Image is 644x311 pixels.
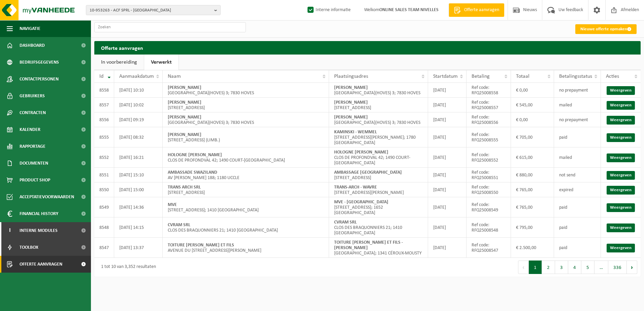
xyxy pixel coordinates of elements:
span: paid [559,245,567,250]
a: Weergeven [607,244,635,252]
span: mailed [559,155,572,160]
td: € 765,00 [511,197,554,217]
strong: TOITURE [PERSON_NAME] ET FILS - [PERSON_NAME] [334,240,403,250]
span: not send [559,173,575,178]
span: no prepayment [559,88,588,93]
td: CLOS DE PROFONDVAL 42; 1490 COURT-[GEOGRAPHIC_DATA] [329,147,428,168]
td: [DATE] [428,217,466,238]
td: [DATE] [428,197,466,217]
span: mailed [559,103,572,108]
strong: [PERSON_NAME] [168,100,201,105]
td: 8548 [94,217,114,238]
strong: [PERSON_NAME] [168,132,201,137]
span: Product Shop [20,172,50,188]
span: Naam [168,74,181,79]
strong: MVE - [GEOGRAPHIC_DATA] [334,200,388,205]
span: Documenten [20,155,48,172]
strong: TRANS-ARCH - WAVRE [334,185,377,190]
td: [DATE] 10:10 [114,83,163,98]
td: CLOS DE PROFONDVAL 42; 1490 COURT-[GEOGRAPHIC_DATA] [163,147,329,168]
td: [STREET_ADDRESS] [329,168,428,182]
button: 1 [529,261,542,274]
div: 1 tot 10 van 3,352 resultaten [98,261,156,273]
td: [DATE] 10:02 [114,98,163,112]
td: € 705,00 [511,127,554,147]
td: [DATE] [428,112,466,127]
span: Interne modules [20,222,58,239]
td: [STREET_ADDRESS] (LIMB.) [163,127,329,147]
label: Interne informatie [306,5,351,15]
td: [STREET_ADDRESS][PERSON_NAME]; 1780 [GEOGRAPHIC_DATA] [329,127,428,147]
button: 3 [555,261,568,274]
span: Toolbox [20,239,38,256]
strong: AMBASSAGE [GEOGRAPHIC_DATA] [334,170,402,175]
td: € 0,00 [511,112,554,127]
span: Plaatsingsadres [334,74,368,79]
td: AVENUE DU [STREET_ADDRESS][PERSON_NAME] [163,238,329,258]
a: Nieuwe offerte opmaken [575,24,637,34]
strong: [PERSON_NAME] [168,85,201,90]
span: 10-953263 - ACF SPRL - [GEOGRAPHIC_DATA] [90,5,212,15]
a: Weergeven [607,153,635,162]
td: Ref code: RFQ25008556 [466,112,511,127]
a: Weergeven [607,133,635,142]
button: 4 [568,261,581,274]
td: [GEOGRAPHIC_DATA](HOVES) 3; 7830 HOVES [329,83,428,98]
span: Totaal [516,74,529,79]
td: AV [PERSON_NAME] 188; 1180 UCCLE [163,168,329,182]
td: [STREET_ADDRESS][PERSON_NAME] [329,182,428,197]
td: [DATE] 14:36 [114,197,163,217]
td: € 2.500,00 [511,238,554,258]
button: 336 [608,261,627,274]
td: [DATE] 08:32 [114,127,163,147]
span: … [594,261,608,274]
span: I [7,222,13,239]
td: 8551 [94,168,114,182]
span: expired [559,187,573,193]
span: Contactpersonen [20,71,59,88]
td: [DATE] 14:15 [114,217,163,238]
span: Offerte aanvragen [462,7,501,13]
td: [DATE] 15:10 [114,168,163,182]
td: [STREET_ADDRESS] [329,98,428,112]
a: Weergeven [607,186,635,195]
td: [GEOGRAPHIC_DATA]; 1341 CÉROUX-MOUSTY [329,238,428,258]
td: [DATE] [428,83,466,98]
td: Ref code: RFQ25008547 [466,238,511,258]
td: [GEOGRAPHIC_DATA](HOVES) 3; 7830 HOVES [163,83,329,98]
strong: TOITURE [PERSON_NAME] ET FILS [168,243,234,248]
td: CLOS DES BRAQUONNIERS 21; 1410 [GEOGRAPHIC_DATA] [163,217,329,238]
td: € 615,00 [511,147,554,168]
td: € 880,00 [511,168,554,182]
td: [DATE] [428,168,466,182]
td: [DATE] [428,182,466,197]
strong: TRANS ARCH SRL [168,185,201,190]
td: 8549 [94,197,114,217]
span: paid [559,135,567,140]
h2: Offerte aanvragen [94,41,641,54]
td: Ref code: RFQ25008549 [466,197,511,217]
span: Dashboard [20,37,45,54]
span: paid [559,225,567,230]
strong: HOLOGNE [PERSON_NAME] [168,152,222,158]
span: Offerte aanvragen [20,256,62,273]
td: Ref code: RFQ25008555 [466,127,511,147]
td: 8555 [94,127,114,147]
span: Id [99,74,103,79]
strong: [PERSON_NAME] [334,115,368,120]
td: [GEOGRAPHIC_DATA](HOVES) 3; 7830 HOVES [329,112,428,127]
td: 8556 [94,112,114,127]
button: 2 [542,261,555,274]
span: Contracten [20,104,46,121]
td: [DATE] 09:19 [114,112,163,127]
a: Verwerkt [144,55,179,70]
td: Ref code: RFQ25008552 [466,147,511,168]
td: [DATE] [428,127,466,147]
span: no prepayment [559,117,588,123]
a: Weergeven [607,116,635,125]
strong: MVE [168,202,177,207]
span: Aanmaakdatum [119,74,154,79]
span: Acties [606,74,619,79]
td: [DATE] [428,147,466,168]
strong: HOLOGNE [PERSON_NAME] [334,150,388,155]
